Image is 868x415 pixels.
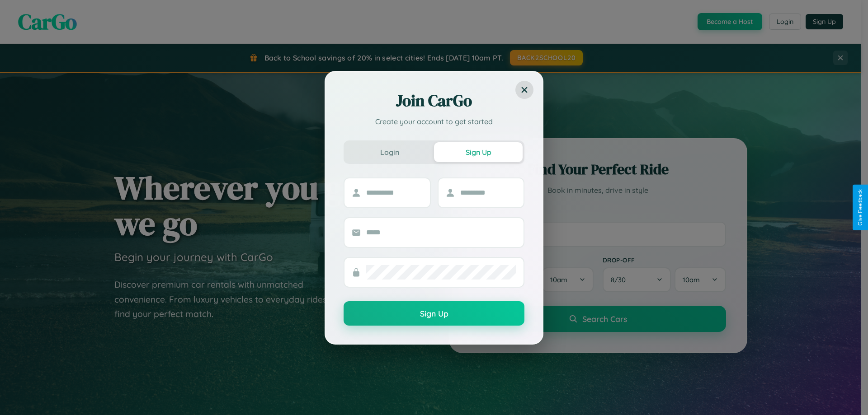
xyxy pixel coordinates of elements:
button: Sign Up [344,301,524,326]
button: Login [345,142,434,162]
h2: Join CarGo [344,90,524,112]
div: Give Feedback [857,189,863,226]
button: Sign Up [434,142,523,162]
p: Create your account to get started [344,116,524,127]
